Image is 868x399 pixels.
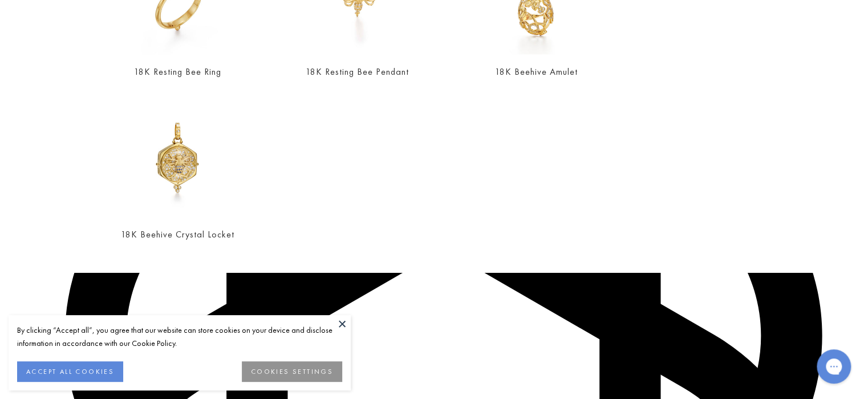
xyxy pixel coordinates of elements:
a: 18K Beehive Amulet [495,66,578,78]
img: 18K Beehive Crystal Locket [116,94,239,217]
button: ACCEPT ALL COOKIES [17,361,123,382]
button: COOKIES SETTINGS [242,361,342,382]
a: 18K Resting Bee Ring [134,66,221,78]
a: 18K Resting Bee Pendant [305,66,408,78]
iframe: Gorgias live chat messenger [811,345,857,388]
div: By clicking “Accept all”, you agree that our website can store cookies on your device and disclos... [17,324,342,350]
a: 18K Beehive Crystal Locket [121,228,234,240]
